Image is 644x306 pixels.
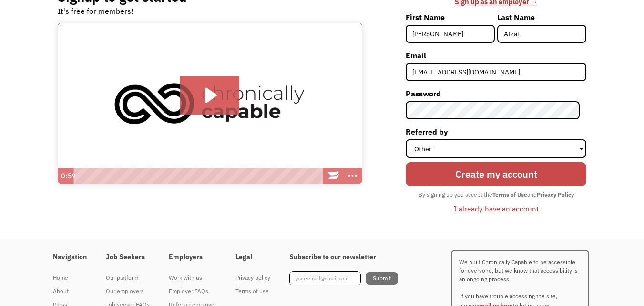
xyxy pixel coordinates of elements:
a: I already have an account [447,200,546,217]
a: Employer FAQs [169,285,216,298]
button: Show more buttons [343,168,362,184]
div: Home [53,272,87,284]
label: Password [406,86,586,101]
div: Employer FAQs [169,285,216,297]
h4: Job Seekers [106,253,150,262]
div: Terms of use [235,285,270,297]
div: Privacy policy [235,272,270,284]
img: Introducing Chronically Capable [58,23,362,184]
form: Footer Newsletter [289,271,398,285]
h4: Legal [235,253,270,262]
div: Our platform [106,272,150,284]
div: Work with us [169,272,216,284]
strong: Terms of Use [492,191,527,198]
a: Our platform [106,271,150,285]
input: Mitchell [497,25,586,43]
label: First Name [406,10,495,25]
a: Wistia Logo -- Learn More [324,168,343,184]
label: Last Name [497,10,586,25]
strong: Privacy Policy [537,191,574,198]
div: Playbar [78,168,319,184]
div: About [53,285,87,297]
input: Create my account [406,162,586,186]
div: I already have an account [454,203,539,214]
a: Privacy policy [235,271,270,285]
a: About [53,285,87,298]
form: Member-Signup-Form [406,10,586,217]
a: Home [53,271,87,285]
a: Terms of use [235,285,270,298]
h4: Subscribe to our newsletter [289,253,398,262]
label: Referred by [406,124,586,139]
h4: Employers [169,253,216,262]
div: By signing up you accept the and [414,189,579,201]
div: It's free for members! [58,5,133,17]
input: Submit [366,272,398,285]
input: your-email@email.com [289,271,361,285]
div: Our employers [106,285,150,297]
h4: Navigation [53,253,87,262]
input: john@doe.com [406,63,586,81]
button: Play Video: Introducing Chronically Capable [180,76,240,115]
a: Work with us [169,271,216,285]
a: Our employers [106,285,150,298]
label: Email [406,48,586,63]
input: Joni [406,25,495,43]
